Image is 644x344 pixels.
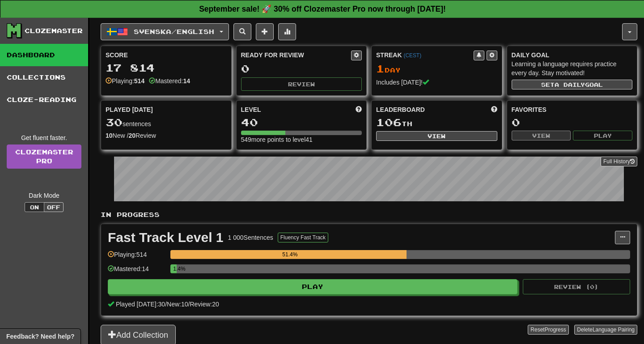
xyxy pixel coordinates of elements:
[190,301,219,308] span: Review: 20
[241,105,261,114] span: Level
[108,264,166,279] div: Mastered: 14
[7,133,81,142] div: Get fluent faster.
[106,51,227,59] div: Score
[545,327,566,333] span: Progress
[25,202,44,212] button: On
[149,76,190,85] div: Mastered:
[188,301,190,308] span: /
[528,325,568,335] button: ResetProgress
[134,28,214,35] span: Svenska / English
[134,77,144,85] strong: 514
[512,117,633,128] div: 0
[108,279,517,294] button: Play
[44,202,64,212] button: Off
[555,81,585,88] span: a daily
[601,157,637,166] button: Full History
[523,279,630,294] button: Review (0)
[256,23,274,40] button: Add sentence to collection
[241,63,362,74] div: 0
[278,23,296,40] button: More stats
[241,135,362,144] div: 549 more points to level 41
[241,51,352,59] div: Ready for Review
[573,131,632,140] button: Play
[228,233,273,242] div: 1 000 Sentences
[593,327,635,333] span: Language Pairing
[356,105,362,114] span: Score more points to level up
[376,51,474,59] div: Streak
[106,116,123,128] span: 30
[173,250,407,259] div: 51.4%
[376,116,402,128] span: 106
[512,131,571,140] button: View
[101,210,637,219] p: In Progress
[108,250,166,265] div: Playing: 514
[376,117,497,128] div: th
[574,325,637,335] button: DeleteLanguage Pairing
[25,26,83,35] div: Clozemaster
[101,23,229,40] button: Svenska/English
[199,4,446,13] strong: September sale! 🚀 30% off Clozemaster Pro now through [DATE]!
[183,77,190,85] strong: 14
[116,301,165,308] span: Played [DATE]: 30
[6,332,74,341] span: Open feedback widget
[512,80,633,89] button: Seta dailygoal
[512,105,633,114] div: Favorites
[106,62,227,73] div: 17 814
[241,77,362,91] button: Review
[106,132,113,139] strong: 10
[376,62,385,75] span: 1
[7,144,81,169] a: ClozemasterPro
[233,23,251,40] button: Search sentences
[173,264,177,273] div: 1.4%
[376,63,497,75] div: Day
[376,105,425,114] span: Leaderboard
[106,76,144,85] div: Playing:
[106,131,227,140] div: New / Review
[7,191,81,200] div: Dark Mode
[128,132,136,139] strong: 20
[376,78,497,87] div: Includes [DATE]!
[512,51,633,59] div: Daily Goal
[108,231,224,244] div: Fast Track Level 1
[241,117,362,128] div: 40
[167,301,188,308] span: New: 10
[106,105,153,114] span: Played [DATE]
[278,233,328,242] button: Fluency Fast Track
[165,301,167,308] span: /
[512,59,633,77] div: Learning a language requires practice every day. Stay motivated!
[376,131,497,141] button: View
[491,105,497,114] span: This week in points, UTC
[403,52,421,59] a: (CEST)
[106,117,227,128] div: sentences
